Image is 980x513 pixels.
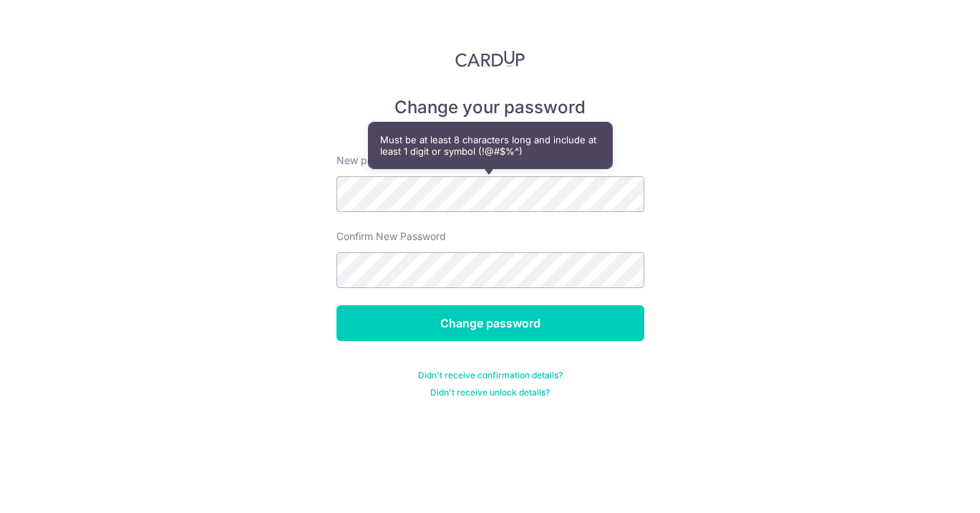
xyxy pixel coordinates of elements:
a: Didn't receive confirmation details? [418,370,563,381]
h5: Change your password [336,96,644,119]
label: New password [336,153,407,168]
label: Confirm New Password [336,229,446,244]
div: Must be at least 8 characters long and include at least 1 digit or symbol (!@#$%^) [369,123,612,168]
input: Change password [336,305,644,341]
a: Didn't receive unlock details? [430,387,550,398]
img: CardUp Logo [455,50,525,67]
